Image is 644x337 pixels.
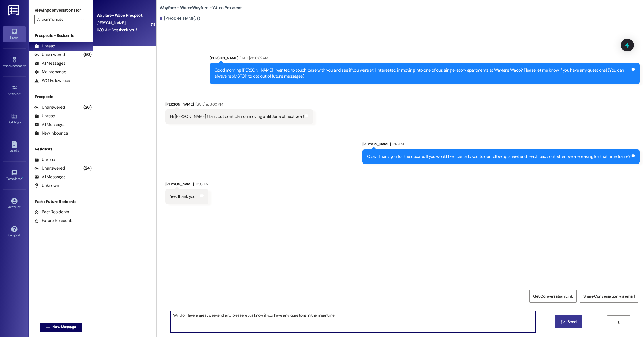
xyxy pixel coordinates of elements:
[391,141,404,147] div: 11:17 AM
[81,17,84,22] i: 
[3,139,26,155] a: Leads
[37,15,78,24] input: All communities
[238,55,268,61] div: [DATE] at 10:32 AM
[568,319,576,325] span: Send
[34,78,70,84] div: WO Follow-ups
[34,69,66,75] div: Maintenance
[367,154,631,160] div: Okay! Thank you for the update. If you would like i can add you to our follow up sheet and reach ...
[3,83,26,99] a: Site Visit •
[3,224,26,240] a: Support
[82,103,93,112] div: (26)
[46,325,50,330] i: 
[214,67,630,80] div: Good morning [PERSON_NAME], I wanted to touch base with you and see if you were still interested ...
[34,52,65,58] div: Unanswered
[82,164,93,173] div: (24)
[34,174,65,180] div: All Messages
[555,315,583,328] button: Send
[165,181,208,189] div: [PERSON_NAME]
[52,324,76,330] span: New Message
[34,209,69,215] div: Past Residents
[34,6,87,15] label: Viewing conversations for
[34,183,59,189] div: Unknown
[34,43,55,49] div: Unread
[97,20,125,25] span: [PERSON_NAME]
[616,320,621,324] i: 
[29,32,93,39] div: Prospects + Residents
[97,27,137,32] div: 11:30 AM: Yes thank you !
[170,114,304,120] div: Hi [PERSON_NAME] ! I am, but don't plan on moving until June of next year!
[21,91,22,95] span: •
[34,113,55,119] div: Unread
[529,290,576,303] button: Get Conversation Link
[82,50,93,59] div: (50)
[34,104,65,110] div: Unanswered
[3,196,26,212] a: Account
[97,12,150,18] div: Wayfare - Waco Prospect
[561,320,565,324] i: 
[210,55,640,63] div: [PERSON_NAME]
[40,323,82,332] button: New Message
[34,165,65,171] div: Unanswered
[580,290,638,303] button: Share Conversation via email
[160,5,242,11] b: Wayfare - Waco: Wayfare - Waco Prospect
[26,63,26,67] span: •
[29,199,93,205] div: Past + Future Residents
[34,60,65,66] div: All Messages
[194,181,209,187] div: 11:30 AM
[34,130,68,136] div: New Inbounds
[170,194,198,200] div: Yes thank you !
[533,293,573,299] span: Get Conversation Link
[3,168,26,183] a: Templates •
[34,122,65,128] div: All Messages
[34,218,73,224] div: Future Residents
[29,146,93,152] div: Residents
[29,94,93,100] div: Prospects
[8,5,20,16] img: ResiDesk Logo
[22,176,23,180] span: •
[3,111,26,127] a: Buildings
[34,157,55,163] div: Unread
[160,16,200,22] div: [PERSON_NAME]. ()
[165,101,313,109] div: [PERSON_NAME]
[362,141,640,149] div: [PERSON_NAME]
[194,101,223,107] div: [DATE] at 6:00 PM
[171,311,536,333] textarea: Will do! Have a great weekend and please let us know if you have any questions in the meantime!
[583,293,635,299] span: Share Conversation via email
[3,26,26,42] a: Inbox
